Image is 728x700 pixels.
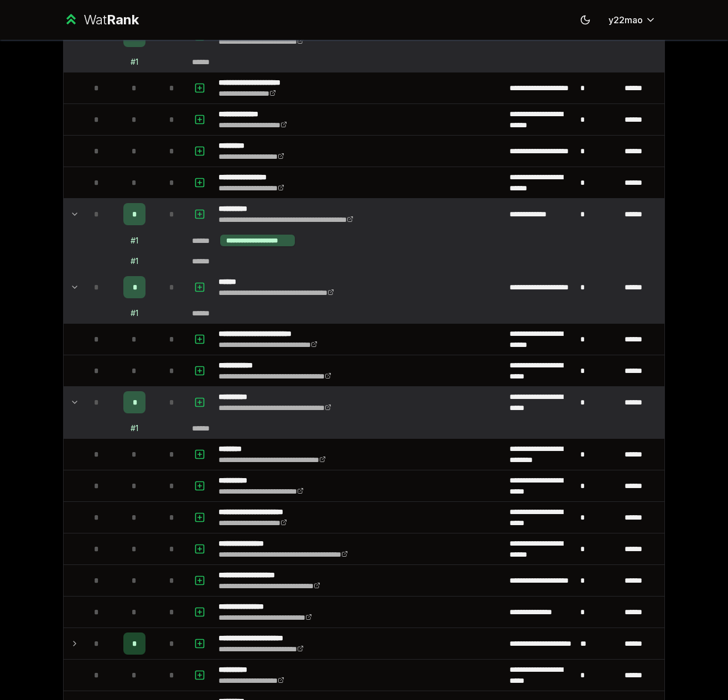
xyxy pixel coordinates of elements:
[131,235,138,246] div: # 1
[609,13,643,27] span: y22mao
[600,10,665,30] button: y22mao
[131,256,138,267] div: # 1
[131,423,138,434] div: # 1
[84,11,139,29] div: Wat
[107,12,139,28] span: Rank
[131,308,138,319] div: # 1
[131,56,138,68] div: # 1
[63,11,139,29] a: WatRank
